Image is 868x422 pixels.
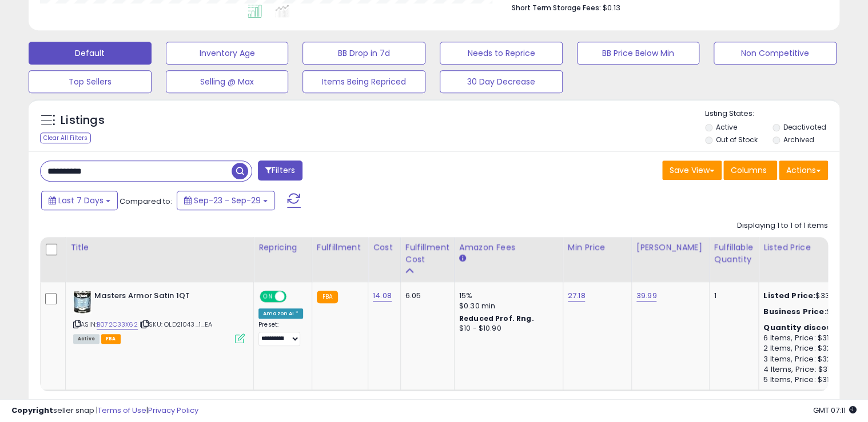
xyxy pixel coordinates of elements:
[258,160,302,180] button: Filters
[194,195,261,206] span: Sep-23 - Sep-29
[715,122,736,132] label: Active
[714,291,750,301] div: 1
[763,375,858,385] div: 5 Items, Price: $31.48
[763,343,858,353] div: 2 Items, Price: $32.48
[405,291,445,301] div: 6.05
[97,320,138,329] a: B072C33X62
[101,334,121,344] span: FBA
[29,70,152,93] button: Top Sellers
[763,322,846,333] b: Quantity discounts
[763,242,862,254] div: Listed Price
[602,2,620,13] span: $0.13
[70,242,249,254] div: Title
[636,242,704,254] div: [PERSON_NAME]
[373,242,396,254] div: Cost
[714,242,754,266] div: Fulfillable Quantity
[258,308,303,319] div: Amazon AI *
[73,291,91,314] img: 51CkA0zYmUL._SL40_.jpg
[11,405,198,416] div: seller snap | |
[714,42,837,65] button: Non Competitive
[177,191,275,210] button: Sep-23 - Sep-29
[737,220,828,231] div: Displaying 1 to 1 of 1 items
[662,160,722,180] button: Save View
[73,334,99,344] span: All listings currently available for purchase on Amazon
[459,301,554,311] div: $0.30 min
[783,135,814,144] label: Archived
[459,242,558,254] div: Amazon Fees
[459,324,554,333] div: $10 - $10.90
[317,291,338,303] small: FBA
[511,3,600,13] b: Short Term Storage Fees:
[166,42,289,65] button: Inventory Age
[459,291,554,301] div: 15%
[261,291,275,301] span: ON
[568,290,586,302] a: 27.18
[783,122,826,132] label: Deactivated
[731,164,767,176] span: Columns
[11,405,53,416] strong: Copyright
[723,160,777,180] button: Columns
[763,364,858,375] div: 4 Items, Price: $31.81
[577,42,700,65] button: BB Price Below Min
[148,405,198,416] a: Privacy Policy
[285,291,303,301] span: OFF
[405,242,449,266] div: Fulfillment Cost
[763,354,858,364] div: 3 Items, Price: $32.15
[317,242,363,254] div: Fulfillment
[98,405,146,416] a: Terms of Use
[258,242,307,254] div: Repricing
[440,42,563,65] button: Needs to Reprice
[715,135,757,144] label: Out of Stock
[140,320,212,329] span: | SKU: OLD21043_1_EA
[302,42,425,65] button: BB Drop in 7d
[120,196,172,207] span: Compared to:
[73,291,245,343] div: ASIN:
[58,195,103,206] span: Last 7 Days
[166,70,289,93] button: Selling @ Max
[40,132,91,143] div: Clear All Filters
[813,405,857,416] span: 2025-10-7 07:11 GMT
[636,290,657,302] a: 39.99
[94,291,233,304] b: Masters Armor Satin 1QT
[41,191,118,210] button: Last 7 Days
[568,242,627,254] div: Min Price
[763,306,826,317] b: Business Price:
[763,291,858,301] div: $33.02
[302,70,425,93] button: Items Being Repriced
[440,70,563,93] button: 30 Day Decrease
[29,42,152,65] button: Default
[763,333,858,343] div: 6 Items, Price: $31.15
[763,307,858,317] div: $33.01
[779,160,828,180] button: Actions
[459,314,534,323] b: Reduced Prof. Rng.
[763,290,815,301] b: Listed Price:
[61,112,105,128] h5: Listings
[258,321,303,347] div: Preset:
[763,323,858,333] div: :
[373,290,392,302] a: 14.08
[459,254,466,264] small: Amazon Fees.
[705,108,840,119] p: Listing States:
